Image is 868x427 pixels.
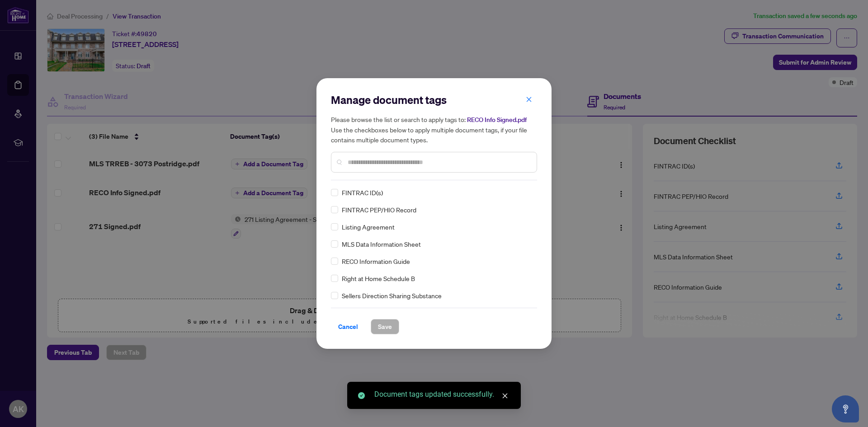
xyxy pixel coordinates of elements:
span: Listing Agreement [342,222,395,232]
span: MLS Data Information Sheet [342,239,421,249]
span: Cancel [338,319,358,334]
span: Right at Home Schedule B [342,273,415,283]
span: close [502,393,508,399]
span: RECO Info Signed.pdf [467,116,527,124]
span: FINTRAC PEP/HIO Record [342,205,416,215]
a: Close [500,391,510,401]
button: Save [371,319,399,334]
span: FINTRAC ID(s) [342,188,383,197]
h5: Please browse the list or search to apply tags to: Use the checkboxes below to apply multiple doc... [331,114,537,145]
h2: Manage document tags [331,93,537,107]
button: Open asap [832,395,859,422]
span: RECO Information Guide [342,256,410,266]
span: Sellers Direction Sharing Substance [342,291,442,300]
button: Cancel [331,319,365,334]
div: Document tags updated successfully. [374,389,510,400]
span: check-circle [358,392,365,399]
span: close [526,96,532,103]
